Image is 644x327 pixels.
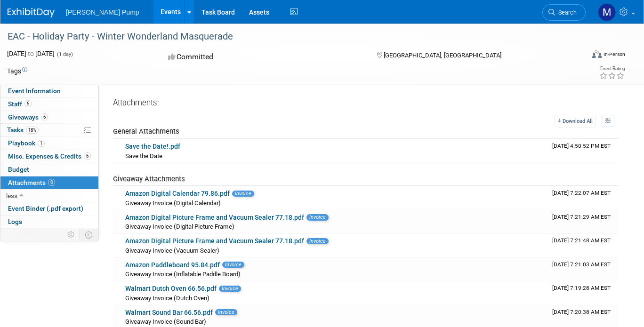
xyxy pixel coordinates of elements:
[125,247,219,254] span: Giveaway Invoice (Vacuum Sealer)
[555,115,596,128] a: Download All
[84,152,91,160] span: 6
[8,100,32,108] span: Staff
[548,281,618,305] td: Upload Timestamp
[0,85,98,97] a: Event Information
[219,286,241,292] span: Invoice
[552,309,611,315] span: Upload Timestamp
[125,199,221,207] span: Giveaway Invoice (Digital Calendar)
[222,262,244,268] span: Invoice
[125,261,220,269] a: Amazon Paddleboard 95.84.pdf
[8,87,61,95] span: Event Information
[306,238,329,244] span: Invoice
[66,8,139,16] span: [PERSON_NAME] Pump
[0,111,98,124] a: Giveaways6
[0,150,98,163] a: Misc. Expenses & Credits6
[548,234,618,257] td: Upload Timestamp
[0,215,98,228] a: Logs
[125,285,217,292] a: Walmart Dutch Oven 66.56.pdf
[125,214,304,221] a: Amazon Digital Picture Frame and Vacuum Sealer 77.18.pdf
[24,100,32,107] span: 5
[552,261,611,268] span: Upload Timestamp
[8,139,45,147] span: Playbook
[125,143,180,150] a: Save the Date!.pdf
[548,186,618,210] td: Upload Timestamp
[113,97,618,110] div: Attachments:
[125,295,209,302] span: Giveaway Invoice (Dutch Oven)
[306,214,329,220] span: Invoice
[63,229,80,241] td: Personalize Event Tab Strip
[165,49,362,65] div: Committed
[4,28,572,45] div: EAC - Holiday Party - Winter Wonderland Masquerade
[125,237,304,245] a: Amazon Digital Picture Frame and Vacuum Sealer 77.18.pdf
[7,50,55,57] span: [DATE] [DATE]
[0,176,98,189] a: Attachments8
[603,51,625,58] div: In-Person
[592,50,602,58] img: Format-Inperson.png
[552,214,611,220] span: Upload Timestamp
[113,175,185,183] span: Giveaway Attachments
[125,190,230,197] a: Amazon Digital Calendar 79.86.pdf
[26,127,39,134] span: 18%
[26,50,35,57] span: to
[552,237,611,244] span: Upload Timestamp
[598,3,616,21] img: Mike Walters
[7,66,27,76] td: Tags
[8,8,55,17] img: ExhibitDay
[552,143,611,149] span: Upload Timestamp
[548,139,618,163] td: Upload Timestamp
[125,318,206,325] span: Giveaway Invoice (Sound Bar)
[232,191,254,197] span: Invoice
[548,258,618,281] td: Upload Timestamp
[215,309,237,315] span: Invoice
[38,140,45,147] span: 1
[542,4,586,21] a: Search
[8,166,29,173] span: Budget
[125,309,213,316] a: Walmart Sound Bar 66.56.pdf
[80,229,99,241] td: Toggle Event Tabs
[56,51,73,57] span: (1 day)
[113,127,179,136] span: General Attachments
[41,113,48,120] span: 6
[125,271,241,278] span: Giveaway Invoice (Inflatable Paddle Board)
[0,124,98,136] a: Tasks18%
[555,9,577,16] span: Search
[0,190,98,202] a: less
[534,49,625,63] div: Event Format
[552,285,611,291] span: Upload Timestamp
[0,202,98,215] a: Event Binder (.pdf export)
[8,152,91,160] span: Misc. Expenses & Credits
[6,192,17,199] span: less
[48,179,55,186] span: 8
[599,66,625,71] div: Event Rating
[384,52,501,59] span: [GEOGRAPHIC_DATA], [GEOGRAPHIC_DATA]
[7,126,39,134] span: Tasks
[8,113,48,121] span: Giveaways
[0,98,98,111] a: Staff5
[125,223,234,230] span: Giveaway Invoice (Digital Picture Frame)
[548,210,618,234] td: Upload Timestamp
[8,179,55,186] span: Attachments
[125,152,162,160] span: Save the Date
[0,163,98,176] a: Budget
[8,205,83,212] span: Event Binder (.pdf export)
[8,218,22,225] span: Logs
[552,190,611,196] span: Upload Timestamp
[0,137,98,150] a: Playbook1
